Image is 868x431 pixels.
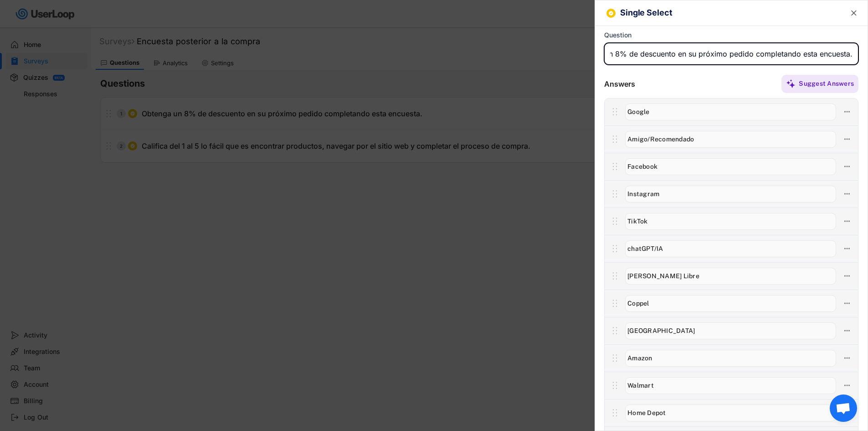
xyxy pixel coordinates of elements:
input: Coppel [625,295,836,312]
img: MagicMajor%20%28Purple%29.svg [786,79,796,88]
h6: Single Select [620,8,830,18]
button:  [849,9,858,18]
input: Instagram [625,186,836,203]
input: Amazon [625,350,836,367]
input: Google [625,104,836,120]
input: Type your question here... [604,43,858,65]
input: Mercado Libre [625,268,836,285]
div: Suggest Answers [799,79,854,88]
input: chatGPT/IA [625,240,836,257]
input: Walmart [625,377,836,394]
input: Facebook [625,158,836,175]
input: Home Depot [625,405,836,421]
input: TikTok [625,213,836,230]
div: Bate-papo aberto [830,395,857,422]
text:  [851,8,857,18]
img: CircleTickMinorWhite.svg [608,10,614,16]
input: Amigo/Recomendado [625,131,836,148]
div: Question [604,31,632,39]
div: Answers [604,79,635,89]
input: Liverpool [625,322,836,339]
